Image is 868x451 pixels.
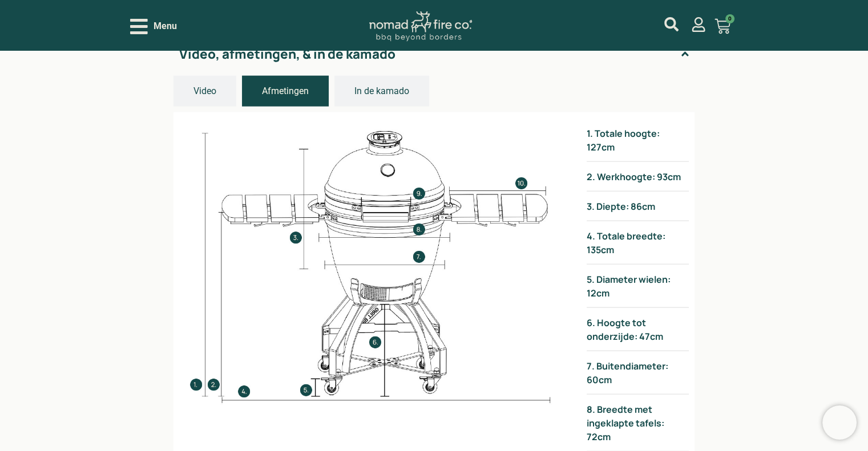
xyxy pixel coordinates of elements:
[822,405,857,440] iframe: Brevo live chat
[725,14,734,23] span: 0
[193,84,216,98] span: Video
[587,170,681,184] span: 2. Werkhoogte: 93cm
[664,17,679,31] a: mijn account
[354,84,409,98] span: In de kamado
[262,84,309,98] span: Afmetingen
[587,273,689,300] span: 5. Diameter wielen: 12cm
[587,403,689,444] span: 8. Breedte met ingeklapte tafels: 72cm
[691,17,706,32] a: mijn account
[587,200,655,213] span: 3. Diepte: 86cm
[179,118,575,405] img: dimensions_grill_bill
[587,359,689,387] span: 7. Buitendiameter: 60cm
[587,127,689,154] span: 1. Totale hoogte: 127cm
[369,11,472,42] img: Nomad Logo
[154,19,177,33] span: Menu
[179,47,395,62] h2: Video, afmetingen, & in de kamado
[587,316,689,343] span: 6. Hoogte tot onderzijde: 47cm
[701,11,744,41] a: 0
[173,40,695,68] summary: Video, afmetingen, & in de kamado
[587,229,689,257] span: 4. Totale breedte: 135cm
[130,17,177,36] div: Open/Close Menu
